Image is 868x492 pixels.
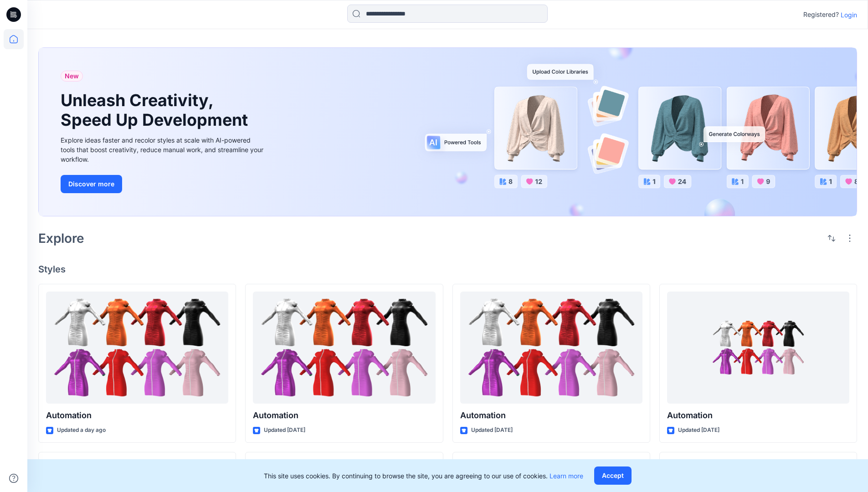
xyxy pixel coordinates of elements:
[678,425,719,435] p: Updated [DATE]
[65,71,79,82] span: New
[471,425,513,435] p: Updated [DATE]
[264,471,583,481] p: This site uses cookies. By continuing to browse the site, you are agreeing to our use of cookies.
[550,472,583,480] a: Learn more
[594,466,632,485] button: Accept
[667,409,849,422] p: Automation
[61,135,266,164] div: Explore ideas faster and recolor styles at scale with AI-powered tools that boost creativity, red...
[46,292,228,404] a: Automation
[460,292,642,404] a: Automation
[803,9,839,20] p: Registered?
[38,231,84,246] h2: Explore
[253,292,435,404] a: Automation
[253,409,435,422] p: Automation
[57,425,106,435] p: Updated a day ago
[264,425,305,435] p: Updated [DATE]
[61,175,266,193] a: Discover more
[667,292,849,404] a: Automation
[46,409,228,422] p: Automation
[61,91,252,130] h1: Unleash Creativity, Speed Up Development
[61,175,122,193] button: Discover more
[38,264,857,275] h4: Styles
[841,10,857,20] p: Login
[460,409,642,422] p: Automation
